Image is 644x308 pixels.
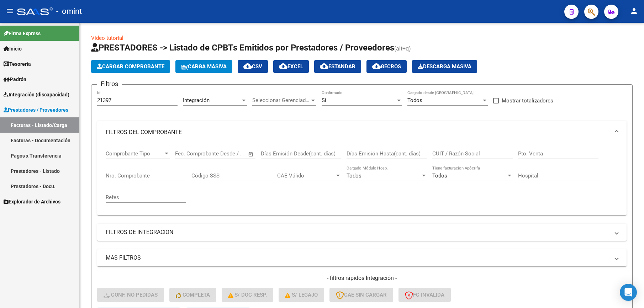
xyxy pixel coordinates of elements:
[222,288,274,302] button: S/ Doc Resp.
[418,63,471,70] span: Descarga Masiva
[106,254,609,262] mat-panel-title: MAS FILTROS
[405,292,444,298] span: FC Inválida
[4,60,31,68] span: Tesorería
[97,144,627,215] div: FILTROS DEL COMPROBANTE
[4,75,26,83] span: Padrón
[347,172,361,179] span: Todos
[279,62,287,70] mat-icon: cloud_download
[97,288,164,302] button: Conf. no pedidas
[97,249,627,266] mat-expansion-panel-header: MAS FILTROS
[372,62,381,70] mat-icon: cloud_download
[4,198,60,206] span: Explorador de Archivos
[106,150,163,157] span: Comprobante Tipo
[432,172,447,179] span: Todos
[97,224,627,241] mat-expansion-panel-header: FILTROS DE INTEGRACION
[91,43,394,53] span: PRESTADORES -> Listado de CPBTs Emitidos por Prestadores / Proveedores
[175,60,232,73] button: Carga Masiva
[620,284,637,301] div: Open Intercom Messenger
[176,292,210,298] span: Completa
[4,30,41,37] span: Firma Express
[56,4,82,19] span: - omint
[412,60,477,73] app-download-masive: Descarga masiva de comprobantes (adjuntos)
[329,288,393,302] button: CAE SIN CARGAR
[91,35,123,41] a: Video tutorial
[238,60,268,73] button: CSV
[320,63,355,70] span: Estandar
[91,60,170,73] button: Cargar Comprobante
[228,292,267,298] span: S/ Doc Resp.
[412,60,477,73] button: Descarga Masiva
[407,97,422,103] span: Todos
[169,288,216,302] button: Completa
[273,60,309,73] button: EXCEL
[106,228,609,236] mat-panel-title: FILTROS DE INTEGRACION
[97,79,122,89] h3: Filtros
[394,45,411,52] span: (alt+q)
[104,292,158,298] span: Conf. no pedidas
[175,150,204,157] input: Fecha inicio
[630,7,638,15] mat-icon: person
[4,45,22,53] span: Inicio
[366,60,407,73] button: Gecros
[279,288,324,302] button: S/ legajo
[320,62,328,70] mat-icon: cloud_download
[277,172,335,179] span: CAE Válido
[97,63,164,70] span: Cargar Comprobante
[252,97,310,103] span: Seleccionar Gerenciador
[181,63,227,70] span: Carga Masiva
[247,150,255,158] button: Open calendar
[4,91,69,99] span: Integración (discapacidad)
[279,63,303,70] span: EXCEL
[4,106,68,114] span: Prestadores / Proveedores
[183,97,210,103] span: Integración
[243,63,262,70] span: CSV
[502,96,553,105] span: Mostrar totalizadores
[285,292,318,298] span: S/ legajo
[243,62,252,70] mat-icon: cloud_download
[398,288,451,302] button: FC Inválida
[210,150,245,157] input: Fecha fin
[314,60,361,73] button: Estandar
[6,7,14,15] mat-icon: menu
[97,274,627,282] h4: - filtros rápidos Integración -
[372,63,401,70] span: Gecros
[322,97,326,103] span: Si
[106,128,609,136] mat-panel-title: FILTROS DEL COMPROBANTE
[97,121,627,144] mat-expansion-panel-header: FILTROS DEL COMPROBANTE
[336,292,387,298] span: CAE SIN CARGAR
